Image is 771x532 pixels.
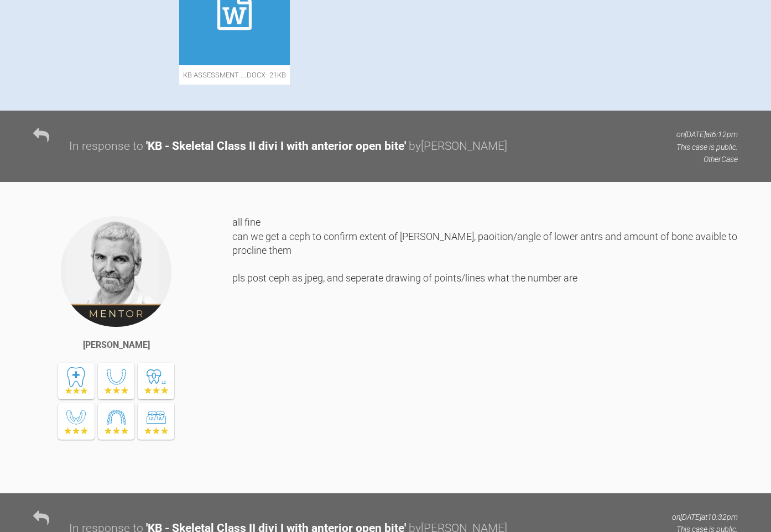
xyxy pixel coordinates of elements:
[146,137,406,156] div: ' KB - Skeletal Class II divi I with anterior open bite '
[676,153,738,165] p: Other Case
[409,137,507,156] div: by [PERSON_NAME]
[179,65,290,85] span: KB assessment ….docx - 21KB
[69,137,143,156] div: In response to
[672,511,738,523] p: on [DATE] at 10:32pm
[83,338,150,352] div: [PERSON_NAME]
[60,215,173,328] img: Ross Hobson
[676,141,738,153] p: This case is public.
[232,215,738,476] div: all fine can we get a ceph to confirm extent of [PERSON_NAME], paoition/angle of lower antrs and ...
[676,128,738,140] p: on [DATE] at 6:12pm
